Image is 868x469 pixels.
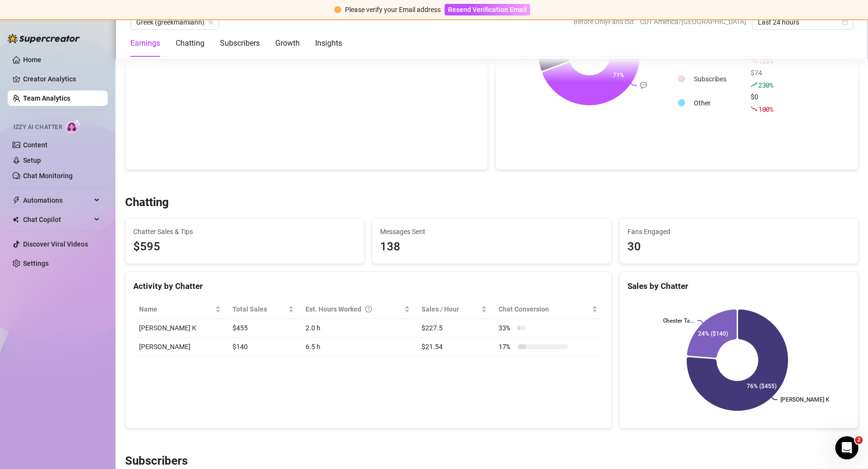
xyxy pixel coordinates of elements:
[751,105,757,112] span: fall
[758,80,773,90] span: 230 %
[315,38,342,49] div: Insights
[380,238,603,256] div: 138
[498,341,514,352] span: 17 %
[220,38,260,49] div: Subscribers
[227,338,300,356] td: $140
[66,119,81,133] img: AI Chatter
[306,304,402,314] div: Est. Hours Worked
[835,436,858,459] iframe: Intercom live chat
[416,319,493,338] td: $227.5
[133,300,227,319] th: Name
[627,226,850,237] span: Fans Engaged
[133,238,356,256] span: $595
[380,226,603,237] span: Messages Sent
[23,71,100,87] a: Creator Analytics
[345,4,441,15] div: Please verify your Email address
[23,240,88,248] a: Discover Viral Videos
[448,6,527,13] span: Resend Verification Email
[23,156,41,164] a: Setup
[751,81,757,88] span: rise
[640,81,647,89] text: 💬
[758,56,773,65] span: 126 %
[498,304,589,314] span: Chat Conversion
[421,304,479,314] span: Sales / Hour
[13,123,62,132] span: Izzy AI Chatter
[758,15,847,29] span: Last 24 hours
[133,280,603,293] div: Activity by Chatter
[275,38,300,49] div: Growth
[23,141,48,149] a: Content
[690,67,746,91] td: Subscribes
[125,195,169,210] h3: Chatting
[23,56,41,64] a: Home
[574,14,634,29] span: Before OnlyFans cut
[300,319,416,338] td: 2.0 h
[758,104,773,114] span: 100 %
[208,19,214,25] span: team
[493,300,603,319] th: Chat Conversion
[498,323,514,333] span: 33 %
[125,454,188,469] h3: Subscribers
[136,15,213,29] span: Greek (greekmamiann)
[445,4,530,15] button: Resend Verification Email
[627,238,850,256] div: 30
[855,436,863,444] span: 2
[139,304,213,314] span: Name
[23,193,91,208] span: Automations
[842,19,848,25] span: calendar
[13,196,20,204] span: thunderbolt
[133,226,356,237] span: Chatter Sales & Tips
[663,317,694,324] text: Chester Ta...
[23,94,70,102] a: Team Analytics
[130,38,160,49] div: Earnings
[627,280,850,293] div: Sales by Chatter
[751,67,773,91] div: $74
[227,300,300,319] th: Total Sales
[23,212,91,227] span: Chat Copilot
[416,338,493,356] td: $21.54
[751,91,773,115] div: $0
[232,304,286,314] span: Total Sales
[751,57,757,64] span: fall
[176,38,204,49] div: Chatting
[365,304,372,314] span: question-circle
[300,338,416,356] td: 6.5 h
[23,260,49,267] a: Settings
[13,216,19,223] img: Chat Copilot
[334,6,341,13] span: exclamation-circle
[8,34,80,43] img: logo-BBDzfeDw.svg
[780,396,830,403] text: [PERSON_NAME] K
[133,319,227,338] td: [PERSON_NAME] K
[227,319,300,338] td: $455
[23,172,73,180] a: Chat Monitoring
[416,300,493,319] th: Sales / Hour
[690,91,746,115] td: Other
[133,338,227,356] td: [PERSON_NAME]
[640,14,746,29] span: CDT America/[GEOGRAPHIC_DATA]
